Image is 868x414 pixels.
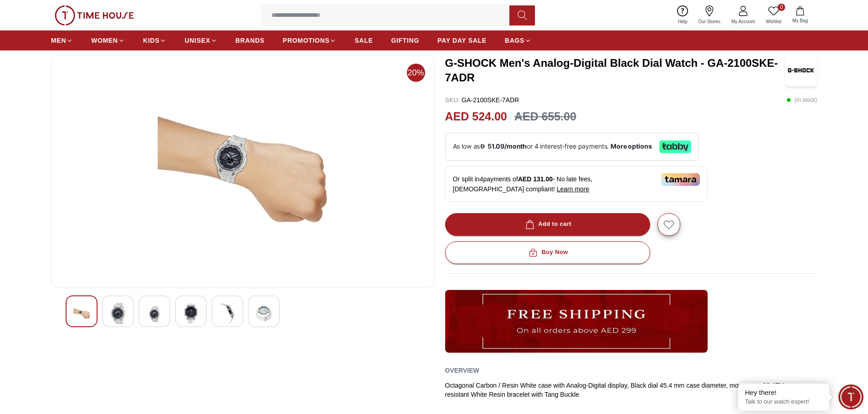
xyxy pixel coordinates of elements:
[51,36,66,45] span: MEN
[789,17,812,24] span: My Bag
[391,36,419,45] span: GIFTING
[391,32,419,49] a: GIFTING
[219,303,236,324] img: G-SHOCK Men's Analog-Digital Black Dial Watch - GA-2100SKE-7ADR
[407,64,425,82] span: 20%
[778,4,785,11] span: 0
[524,219,571,229] div: Add to cart
[55,5,134,25] img: ...
[354,36,373,45] span: SALE
[283,36,330,45] span: PROMOTIONS
[505,36,524,45] span: BAGS
[445,364,479,377] h2: Overview
[785,55,817,86] img: G-SHOCK Men's Analog-Digital Black Dial Watch - GA-2100SKE-7ADR
[445,213,650,236] button: Add to cart
[745,398,822,406] p: Talk to our watch expert!
[354,32,373,49] a: SALE
[445,95,519,105] p: GA-2100SKE-7ADR
[661,173,700,186] img: Tamara
[527,247,568,258] div: Buy Now
[760,4,787,27] a: 0Wishlist
[786,95,817,105] p: ( In stock )
[445,56,786,85] h3: G-SHOCK Men's Analog-Digital Black Dial Watch - GA-2100SKE-7ADR
[51,32,73,49] a: MEN
[437,36,487,45] span: PAY DAY SALE
[73,303,90,324] img: G-SHOCK Men's Analog-Digital Black Dial Watch - GA-2100SKE-7ADR
[445,166,708,202] div: Or split in 4 payments of - No late fees, [DEMOGRAPHIC_DATA] compliant!
[787,5,813,26] button: My Bag
[437,32,487,49] a: PAY DAY SALE
[236,36,265,45] span: BRANDS
[59,62,426,280] img: G-SHOCK Men's Analog-Digital Black Dial Watch - GA-2100SKE-7ADR
[183,303,199,324] img: G-SHOCK Men's Analog-Digital Black Dial Watch - GA-2100SKE-7ADR
[110,303,126,324] img: G-SHOCK Men's Analog-Digital Black Dial Watch - GA-2100SKE-7ADR
[728,18,759,25] span: My Account
[762,18,785,25] span: Wishlist
[445,241,650,264] button: Buy Now
[256,303,272,324] img: G-SHOCK Men's Analog-Digital Black Dial Watch - GA-2100SKE-7ADR
[693,4,726,27] a: Our Stores
[514,108,576,125] h3: AED 655.00
[445,96,460,104] span: SKU :
[695,18,724,25] span: Our Stores
[91,32,125,49] a: WOMEN
[838,384,863,409] div: Chat Widget
[557,185,590,193] span: Learn more
[445,381,817,399] p: Octagonal Carbon / Resin White case with Analog-Digital display, Black dial 45.4 mm case diameter...
[143,36,159,45] span: KIDS
[745,388,822,397] div: Hey there!
[674,18,691,25] span: Help
[505,32,531,49] a: BAGS
[146,303,163,325] img: G-SHOCK Men's Analog-Digital Black Dial Watch - GA-2100SKE-7ADR
[185,36,210,45] span: UNISEX
[518,175,553,183] span: AED 131.00
[673,4,693,27] a: Help
[91,36,118,45] span: WOMEN
[143,32,166,49] a: KIDS
[185,32,217,49] a: UNISEX
[283,32,337,49] a: PROMOTIONS
[445,108,507,125] h2: AED 524.00
[445,290,708,353] img: ...
[236,32,265,49] a: BRANDS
